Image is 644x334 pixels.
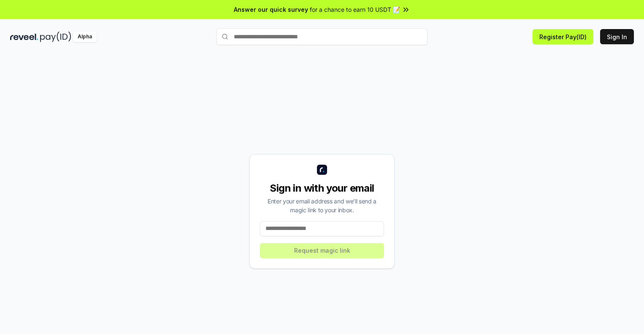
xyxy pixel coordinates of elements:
img: logo_small [317,165,327,175]
img: pay_id [40,32,71,42]
span: Answer our quick survey [234,5,308,14]
div: Enter your email address and we’ll send a magic link to your inbox. [260,197,384,214]
div: Alpha [73,32,97,42]
button: Sign In [600,29,634,44]
img: reveel_dark [10,32,38,42]
button: Register Pay(ID) [533,29,593,44]
span: for a chance to earn 10 USDT 📝 [310,5,400,14]
div: Sign in with your email [260,182,384,195]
